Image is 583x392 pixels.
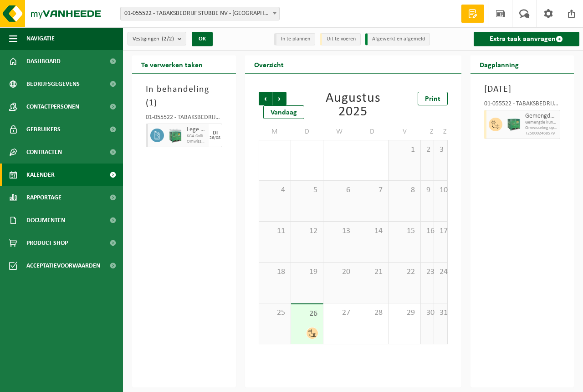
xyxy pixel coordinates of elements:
[259,92,272,105] span: Vorige
[146,114,222,124] div: 01-055522 - TABAKSBEDRIJF STUBBE NV - [GEOGRAPHIC_DATA]
[213,130,218,136] div: DI
[296,267,318,277] span: 19
[439,185,442,195] span: 10
[365,33,430,45] li: Afgewerkt en afgemeld
[439,308,442,318] span: 31
[26,50,61,73] span: Dashboard
[263,105,304,119] div: Vandaag
[425,267,429,277] span: 23
[425,226,429,236] span: 16
[361,308,384,318] span: 28
[484,83,561,96] h3: [DATE]
[439,226,442,236] span: 17
[439,145,442,155] span: 3
[26,232,68,254] span: Product Shop
[192,32,213,46] button: OK
[187,126,206,134] span: Lege kunststof verpakkingen van gevaarlijke stoffen
[26,95,79,118] span: Contactpersonen
[425,95,440,103] span: Print
[264,185,286,195] span: 4
[26,27,55,50] span: Navigatie
[425,308,429,318] span: 30
[296,309,318,319] span: 26
[393,226,416,236] span: 15
[26,73,80,95] span: Bedrijfsgegevens
[264,226,286,236] span: 11
[187,134,206,139] span: KGA Colli
[525,113,558,120] span: Gemengde harde kunststoffen (PE, PP en PVC), recycleerbaar (industrieel)
[361,267,384,277] span: 21
[26,118,61,141] span: Gebruikers
[128,32,186,45] button: Vestigingen(2/2)
[474,32,580,46] a: Extra taak aanvragen
[393,185,416,195] span: 8
[296,185,318,195] span: 5
[210,136,220,140] div: 26/08
[291,124,323,140] td: D
[133,32,174,46] span: Vestigingen
[484,101,561,110] div: 01-055522 - TABAKSBEDRIJF STUBBE NV - [GEOGRAPHIC_DATA]
[525,125,558,131] span: Omwisseling op aanvraag - op geplande route (incl. verwerking)
[26,254,100,277] span: Acceptatievoorwaarden
[421,124,434,140] td: Z
[273,92,286,105] span: Volgende
[169,128,182,143] img: PB-HB-1400-HPE-GN-11
[132,55,212,73] h2: Te verwerken taken
[393,145,416,155] span: 1
[274,33,315,45] li: In te plannen
[323,124,356,140] td: W
[245,55,293,73] h2: Overzicht
[26,141,62,164] span: Contracten
[146,83,222,110] h3: In behandeling ( )
[393,267,416,277] span: 22
[328,226,351,236] span: 13
[26,209,65,232] span: Documenten
[525,120,558,125] span: Gemengde kunststoffen (recycleerbaar), inclusief PVC
[507,118,521,131] img: PB-HB-1400-HPE-GN-01
[356,124,389,140] td: D
[389,124,421,140] td: V
[149,99,154,108] span: 1
[162,36,174,42] count: (2/2)
[434,124,447,140] td: Z
[259,124,291,140] td: M
[425,145,429,155] span: 2
[439,267,442,277] span: 24
[264,267,286,277] span: 18
[393,308,416,318] span: 29
[26,164,55,186] span: Kalender
[121,7,279,20] span: 01-055522 - TABAKSBEDRIJF STUBBE NV - ZONNEBEKE
[361,185,384,195] span: 7
[120,7,280,20] span: 01-055522 - TABAKSBEDRIJF STUBBE NV - ZONNEBEKE
[525,131,558,136] span: T250002468579
[425,185,429,195] span: 9
[26,186,61,209] span: Rapportage
[470,55,528,73] h2: Dagplanning
[361,226,384,236] span: 14
[418,92,448,105] a: Print
[328,267,351,277] span: 20
[328,308,351,318] span: 27
[264,308,286,318] span: 25
[322,92,384,119] div: Augustus 2025
[187,139,206,144] span: Omwisseling op aanvraag (excl. voorrijkost)
[320,33,361,45] li: Uit te voeren
[328,185,351,195] span: 6
[296,226,318,236] span: 12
